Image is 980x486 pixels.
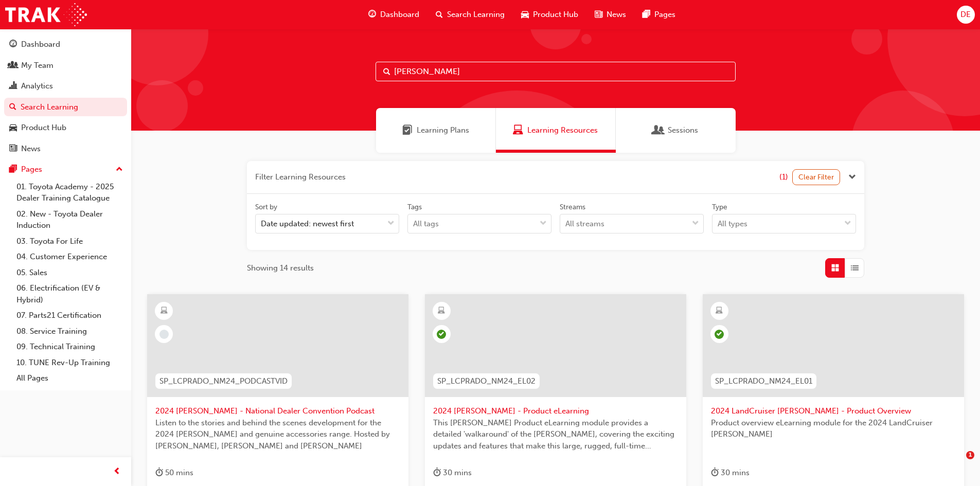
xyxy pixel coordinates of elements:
span: car-icon [9,123,17,133]
div: Product Hub [21,122,66,134]
span: up-icon [116,163,123,176]
span: DE [960,9,971,21]
a: car-iconProduct Hub [513,4,586,25]
span: news-icon [595,8,602,21]
span: SP_LCPRADO_NM24_PODCASTVID [159,375,288,387]
span: duration-icon [711,466,719,479]
span: Dashboard [380,9,419,21]
a: Search Learning [4,98,127,117]
img: Trak [5,3,87,26]
span: Listen to the stories and behind the scenes development for the 2024 [PERSON_NAME] and genuine ac... [155,417,400,452]
a: News [4,139,127,158]
span: Product Hub [533,9,578,21]
iframe: Intercom live chat [945,451,970,476]
span: SP_LCPRADO_NM24_EL01 [715,375,812,387]
div: 30 mins [433,466,472,479]
span: down-icon [844,217,851,230]
span: pages-icon [643,8,650,21]
button: DashboardMy TeamAnalyticsSearch LearningProduct HubNews [4,33,127,160]
span: 2024 LandCruiser [PERSON_NAME] - Product Overview [711,405,956,417]
span: car-icon [521,8,529,21]
span: duration-icon [433,466,441,479]
div: Streams [560,202,585,212]
span: learningRecordVerb_PASS-icon [715,330,724,339]
span: chart-icon [9,82,17,91]
span: Sessions [668,124,698,136]
span: Learning Plans [417,124,469,136]
a: Learning PlansLearning Plans [376,108,496,153]
a: 02. New - Toyota Dealer Induction [12,206,127,233]
div: All tags [413,218,439,230]
span: guage-icon [368,8,376,21]
div: Type [712,202,727,212]
a: Product Hub [4,118,127,137]
button: Close the filter [848,171,856,183]
span: search-icon [436,8,443,21]
span: down-icon [387,217,395,230]
a: 09. Technical Training [12,339,127,355]
div: All streams [565,218,604,230]
div: All types [718,218,747,230]
a: My Team [4,56,127,75]
span: Product overview eLearning module for the 2024 LandCruiser [PERSON_NAME] [711,417,956,440]
span: Learning Resources [513,124,523,136]
div: Sort by [255,202,277,212]
span: learningRecordVerb_PASS-icon [437,330,446,339]
a: 04. Customer Experience [12,249,127,265]
div: My Team [21,60,54,71]
span: down-icon [692,217,699,230]
button: Pages [4,160,127,179]
span: prev-icon [113,465,121,478]
a: All Pages [12,370,127,386]
a: 06. Electrification (EV & Hybrid) [12,280,127,308]
span: news-icon [9,145,17,154]
div: Pages [21,164,42,175]
span: Grid [831,262,839,274]
a: SessionsSessions [616,108,736,153]
span: learningResourceType_ELEARNING-icon [161,304,168,318]
span: learningResourceType_ELEARNING-icon [716,304,723,318]
button: Clear Filter [792,169,841,185]
span: This [PERSON_NAME] Product eLearning module provides a detailed 'walkaround' of the [PERSON_NAME]... [433,417,678,452]
span: learningResourceType_ELEARNING-icon [438,304,445,318]
span: search-icon [9,103,16,112]
span: 2024 [PERSON_NAME] - National Dealer Convention Podcast [155,405,400,417]
span: guage-icon [9,40,17,49]
span: Showing 14 results [247,262,314,274]
span: Learning Resources [527,124,598,136]
a: news-iconNews [586,4,634,25]
button: DE [957,6,975,24]
span: 1 [966,451,974,459]
label: tagOptions [407,202,551,234]
a: 10. TUNE Rev-Up Training [12,355,127,371]
a: Learning ResourcesLearning Resources [496,108,616,153]
span: List [851,262,859,274]
span: Pages [654,9,675,21]
div: 30 mins [711,466,750,479]
a: search-iconSearch Learning [427,4,513,25]
span: News [607,9,626,21]
a: guage-iconDashboard [360,4,427,25]
span: 2024 [PERSON_NAME] - Product eLearning [433,405,678,417]
a: Dashboard [4,35,127,54]
div: Analytics [21,80,53,92]
span: Sessions [653,124,664,136]
span: people-icon [9,61,17,70]
input: Search... [376,62,736,81]
a: pages-iconPages [634,4,684,25]
a: 05. Sales [12,265,127,281]
span: Search [383,66,390,78]
a: 07. Parts21 Certification [12,308,127,323]
span: learningRecordVerb_NONE-icon [159,330,169,339]
div: Date updated: newest first [261,218,354,230]
div: News [21,143,41,155]
span: Search Learning [447,9,505,21]
a: 03. Toyota For Life [12,233,127,249]
div: 50 mins [155,466,193,479]
span: pages-icon [9,165,17,174]
a: 08. Service Training [12,323,127,339]
div: Tags [407,202,422,212]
